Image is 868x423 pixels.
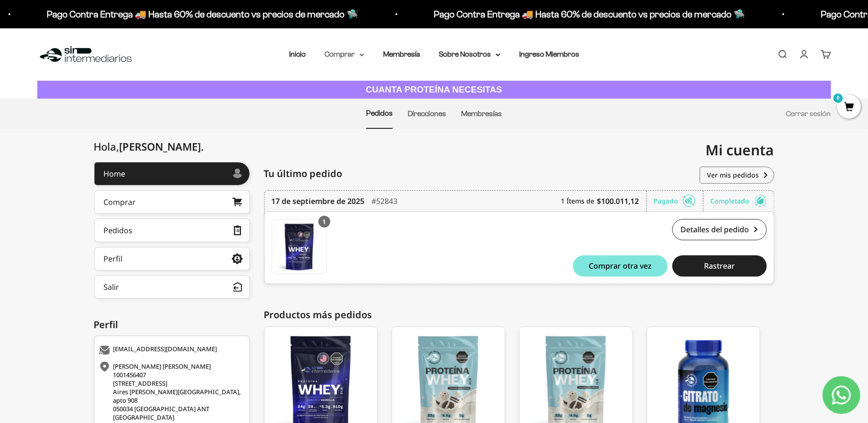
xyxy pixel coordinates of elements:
a: Proteína Whey - Vainilla - Vainilla / 2 libras (910g) [272,219,327,274]
p: Pago Contra Entrega 🚚 Hasta 60% de descuento vs precios de mercado 🛸 [29,7,341,22]
a: Pedidos [366,109,393,117]
a: Pedidos [94,219,250,242]
button: Comprar otra vez [573,255,668,277]
p: Pago Contra Entrega 🚚 Hasta 60% de descuento vs precios de mercado 🛸 [416,7,728,22]
a: Direcciones [408,110,446,118]
span: . [201,139,204,153]
span: Rastrear [704,262,735,270]
summary: Sobre Nosotros [439,48,500,60]
time: 17 de septiembre de 2025 [272,195,365,207]
span: Comprar otra vez [589,262,652,270]
button: Rastrear [672,255,767,277]
a: Home [94,162,250,186]
div: Salir [104,283,120,291]
div: [PERSON_NAME] [PERSON_NAME] 1001456407 [STREET_ADDRESS] Aires [PERSON_NAME][GEOGRAPHIC_DATA], apt... [99,362,242,422]
b: $100.011,12 [597,195,639,207]
div: Home [104,170,126,178]
summary: Comprar [325,48,364,60]
mark: 0 [833,93,844,104]
div: Productos más pedidos [264,308,774,322]
div: 1 Ítems de [561,191,647,211]
span: [PERSON_NAME] [120,139,204,153]
a: Comprar [94,190,250,214]
a: CUANTA PROTEÍNA NECESITAS [37,81,831,99]
a: Inicio [289,50,306,58]
div: Comprar [104,198,136,206]
span: Tu último pedido [264,167,343,181]
div: 1 [318,216,330,228]
span: Mi cuenta [706,140,774,160]
a: Ingreso Miembros [519,50,579,58]
a: 0 [837,102,861,113]
div: Perfil [94,318,250,332]
a: Detalles del pedido [672,219,767,240]
div: Hola, [94,141,204,152]
div: Perfil [104,255,123,262]
a: Ver mis pedidos [700,167,774,184]
a: Membresías [461,110,502,118]
a: Perfil [94,247,250,271]
img: Translation missing: es.Proteína Whey - Vainilla - Vainilla / 2 libras (910g) [272,220,327,274]
div: Pedidos [104,227,133,234]
a: Cerrar sesión [786,110,831,118]
a: Membresía [383,50,420,58]
div: Pagado [654,191,704,211]
strong: CUANTA PROTEÍNA NECESITAS [366,85,502,94]
button: Salir [94,275,250,299]
div: Completado [711,191,767,211]
div: #52843 [372,191,398,211]
div: [EMAIL_ADDRESS][DOMAIN_NAME] [99,346,242,355]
